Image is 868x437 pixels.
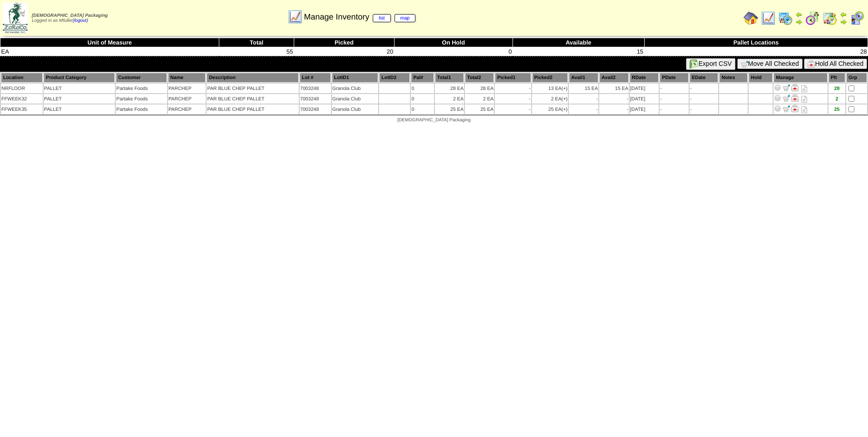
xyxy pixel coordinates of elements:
img: Adjust [774,94,781,102]
img: cart.gif [741,60,748,68]
td: 15 EA [599,84,629,93]
img: calendarprod.gif [778,11,793,25]
td: 28 EA [435,84,464,93]
td: 25 EA [435,104,464,114]
td: Partake Foods [116,94,167,104]
td: 13 EA [532,84,568,93]
td: - [599,104,629,114]
th: Pal# [411,73,434,83]
td: 28 EA [465,84,494,93]
td: 2 EA [465,94,494,104]
td: 28 [644,47,868,56]
img: excel.gif [690,60,699,69]
th: Location [1,73,43,83]
td: 15 EA [569,84,598,93]
th: LotID1 [332,73,378,83]
td: 55 [219,47,294,56]
th: Unit of Measure [0,38,219,47]
th: PDate [660,73,689,83]
th: Product Category [44,73,115,83]
td: 2 EA [532,94,568,104]
td: - [599,94,629,104]
img: Adjust [774,105,781,112]
th: Avail2 [599,73,629,83]
td: - [569,104,598,114]
td: 2 EA [435,94,464,104]
div: 2 [829,96,845,102]
img: arrowright.gif [840,18,847,25]
th: Manage [774,73,827,83]
td: PARCHEP [168,94,206,104]
th: Description [207,73,299,83]
th: Name [168,73,206,83]
th: LotID2 [379,73,410,83]
td: 0 [394,47,513,56]
button: Move All Checked [737,59,803,69]
img: calendarblend.gif [805,11,820,25]
td: 7003248 [300,94,331,104]
th: Available [513,38,644,47]
th: On Hold [394,38,513,47]
div: 25 [829,107,845,112]
td: NRFLOOR [1,84,43,93]
button: Hold All Checked [804,59,867,69]
img: Move [783,94,790,102]
td: [DATE] [630,84,659,93]
img: hold.gif [808,60,815,68]
td: - [495,84,531,93]
img: Move [783,84,790,91]
th: Total2 [465,73,494,83]
div: 28 [829,86,845,91]
td: Granola Club [332,94,378,104]
img: arrowright.gif [795,18,803,25]
th: Notes [719,73,748,83]
td: - [569,94,598,104]
td: 7003248 [300,104,331,114]
img: Adjust [774,84,781,91]
td: EA [0,47,219,56]
td: - [660,84,689,93]
div: (+) [562,96,567,102]
img: arrowleft.gif [840,11,847,18]
th: Avail1 [569,73,598,83]
img: calendarinout.gif [823,11,837,25]
div: (+) [562,86,567,91]
button: Export CSV [686,58,735,70]
td: PALLET [44,104,115,114]
td: - [495,104,531,114]
td: 25 EA [465,104,494,114]
td: 7003248 [300,84,331,93]
td: Granola Club [332,84,378,93]
td: PALLET [44,84,115,93]
td: PAR BLUE CHEP PALLET [207,84,299,93]
div: (+) [562,107,567,112]
a: list [373,14,390,22]
span: Manage Inventory [304,12,415,22]
td: FFWEEK32 [1,94,43,104]
th: Lot # [300,73,331,83]
th: Picked1 [495,73,531,83]
td: Partake Foods [116,84,167,93]
td: 20 [294,47,395,56]
td: [DATE] [630,104,659,114]
th: EDate [690,73,719,83]
th: Plt [829,73,845,83]
img: line_graph.gif [288,10,302,24]
th: Picked2 [532,73,568,83]
i: Note [801,106,807,113]
th: Total1 [435,73,464,83]
td: 25 EA [532,104,568,114]
img: line_graph.gif [761,11,775,25]
td: - [690,104,719,114]
th: Pallet Locations [644,38,868,47]
th: Customer [116,73,167,83]
img: zoroco-logo-small.webp [3,3,28,33]
img: Manage Hold [791,105,799,112]
i: Note [801,96,807,103]
img: Manage Hold [791,84,799,91]
td: Granola Club [332,104,378,114]
th: Grp [846,73,867,83]
td: 0 [411,104,434,114]
td: - [660,104,689,114]
td: FFWEEK35 [1,104,43,114]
